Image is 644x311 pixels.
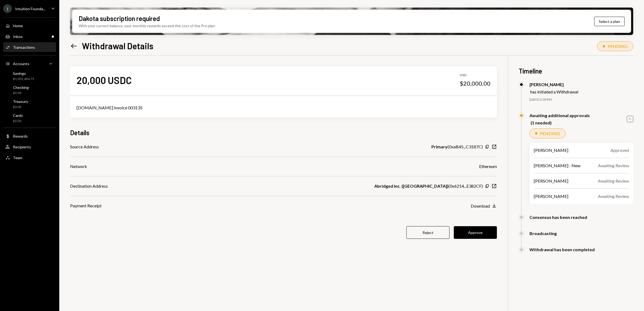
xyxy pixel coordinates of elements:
[406,226,449,239] button: Reject
[598,178,629,184] div: Awaiting Review
[13,119,23,123] div: $0.00
[460,80,490,87] div: $20,000.00
[610,147,629,153] div: Approved
[598,162,629,169] div: Awaiting Review
[598,193,629,200] div: Awaiting Review
[529,97,633,102] div: [DATE] 5:09 PM
[3,4,12,13] div: I
[3,69,56,82] a: Savings$1,055,484.75
[530,89,578,94] div: has initiated a Withdrawal
[70,144,99,150] div: Source Address
[529,82,578,87] div: [PERSON_NAME]
[540,131,560,136] div: PENDING
[431,144,483,150] div: ( 0xaB45...C3187C )
[70,183,108,189] div: Destination Address
[534,178,568,184] div: [PERSON_NAME]
[77,74,132,86] div: 20,000 USDC
[13,91,29,95] div: $0.00
[13,77,34,81] div: $1,055,484.75
[608,44,628,49] div: PENDING
[454,226,497,239] button: Approve
[460,73,490,78] div: USD
[529,247,595,252] div: Withdrawal has been completed
[13,45,35,50] div: Transactions
[529,215,587,220] div: Consensus has been reached
[3,42,56,52] a: Transactions
[13,71,34,76] div: Savings
[519,67,633,75] h3: Timeline
[77,104,490,111] div: [DOMAIN_NAME] Invoice 003135
[3,142,56,152] a: Recipients
[3,97,56,110] a: Treasury$0.00
[479,163,497,170] div: Ethereum
[13,113,23,118] div: Cards
[70,128,89,137] h3: Details
[3,21,56,30] a: Home
[13,23,23,28] div: Home
[534,193,568,200] div: [PERSON_NAME]
[471,203,490,208] div: Download
[534,147,568,153] div: [PERSON_NAME]
[79,23,216,29] div: With your current balance, your monthly rewards exceed the cost of the Pro plan.
[13,99,28,104] div: Treasury
[70,202,102,209] div: Payment Receipt
[82,40,153,51] h1: Withdrawal Details
[13,145,31,149] div: Recipients
[531,120,590,125] div: (1 needed)
[3,131,56,141] a: Rewards
[3,59,56,68] a: Accounts
[13,34,23,39] div: Inbox
[3,83,56,96] a: Checking$0.00
[15,6,46,11] div: Intuition Founda...
[534,162,580,169] div: [PERSON_NAME] - New
[374,183,483,189] div: ( 0x6214...E382CF )
[3,153,56,162] a: Team
[79,14,160,23] div: Dakota subscription required
[529,231,557,236] div: Broadcasting
[70,163,87,170] div: Network
[13,61,29,66] div: Accounts
[3,32,56,41] a: Inbox
[13,155,22,160] div: Team
[374,183,448,189] b: Abridged Inc. ([GEOGRAPHIC_DATA])
[431,144,448,150] b: Primary
[471,203,497,209] button: Download
[13,85,29,90] div: Checking
[529,113,590,118] div: Awaiting additional approvals
[13,105,28,109] div: $0.00
[594,17,625,26] button: Select a plan
[3,111,56,124] a: Cards$0.00
[13,134,28,138] div: Rewards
